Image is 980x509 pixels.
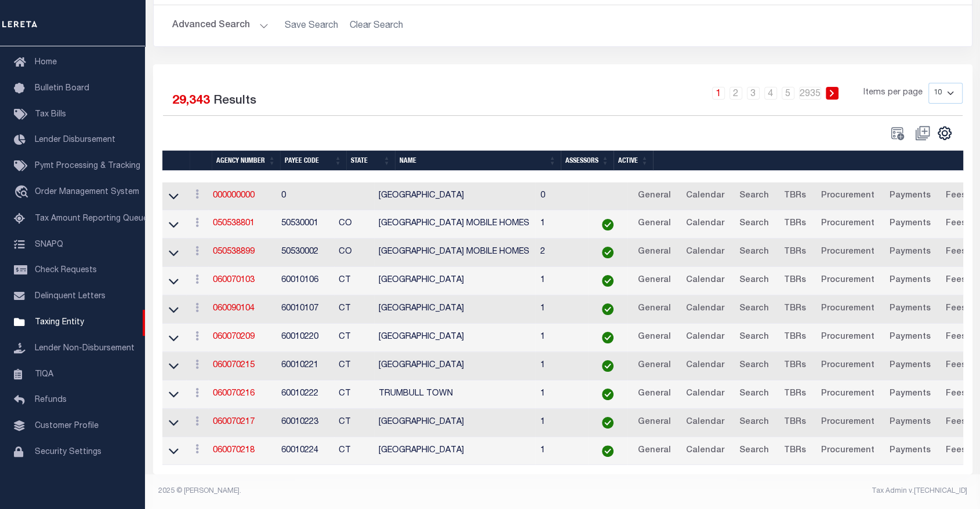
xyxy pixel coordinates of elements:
[602,417,614,429] img: check-icon-green.svg
[884,243,935,262] a: Payments
[747,87,760,100] a: 3
[632,442,676,460] a: General
[734,272,774,290] a: Search
[334,437,374,466] td: CT
[782,87,794,100] a: 5
[940,215,971,233] a: Fees
[277,380,334,409] td: 60010222
[374,352,536,380] td: [GEOGRAPHIC_DATA]
[535,352,588,380] td: 1
[602,275,614,287] img: check-icon-green.svg
[680,243,729,262] a: Calendar
[940,385,971,404] a: Fees
[535,324,588,352] td: 1
[334,409,374,437] td: CT
[35,136,115,144] span: Lender Disbursement
[334,352,374,380] td: CT
[734,300,774,318] a: Search
[35,188,139,196] span: Order Management System
[213,92,256,111] label: Results
[212,151,280,171] th: Agency Number: activate to sort column ascending
[778,328,811,347] a: TBRs
[734,187,774,206] a: Search
[35,215,148,223] span: Tax Amount Reporting Queue
[535,295,588,324] td: 1
[680,385,729,404] a: Calendar
[778,413,811,432] a: TBRs
[680,272,729,290] a: Calendar
[213,418,255,426] a: 060070217
[213,446,255,455] a: 060070218
[374,380,536,409] td: TRUMBULL TOWN
[602,360,614,372] img: check-icon-green.svg
[884,215,935,233] a: Payments
[374,182,536,211] td: [GEOGRAPHIC_DATA]
[863,87,923,100] span: Items per page
[277,352,334,380] td: 60010221
[602,332,614,343] img: check-icon-green.svg
[277,267,334,295] td: 60010106
[35,448,101,456] span: Security Settings
[940,357,971,375] a: Fees
[884,187,935,206] a: Payments
[35,58,57,67] span: Home
[680,300,729,318] a: Calendar
[712,87,725,100] a: 1
[632,300,676,318] a: General
[602,445,614,457] img: check-icon-green.svg
[334,267,374,295] td: CT
[680,215,729,233] a: Calendar
[884,413,935,432] a: Payments
[602,389,614,400] img: check-icon-green.svg
[346,151,395,171] th: State: activate to sort column ascending
[334,324,374,352] td: CT
[213,390,255,398] a: 060070216
[277,210,334,239] td: 50530001
[374,210,536,239] td: [GEOGRAPHIC_DATA] MOBILE HOMES
[535,380,588,409] td: 1
[35,292,106,301] span: Delinquent Letters
[602,247,614,258] img: check-icon-green.svg
[632,385,676,404] a: General
[734,243,774,262] a: Search
[374,239,536,267] td: [GEOGRAPHIC_DATA] MOBILE HOMES
[815,187,879,206] a: Procurement
[815,385,879,404] a: Procurement
[884,328,935,347] a: Payments
[940,328,971,347] a: Fees
[535,210,588,239] td: 1
[277,324,334,352] td: 60010220
[815,215,879,233] a: Procurement
[535,267,588,295] td: 1
[35,345,135,353] span: Lender Non-Disbursement
[280,151,346,171] th: Payee Code: activate to sort column ascending
[778,385,811,404] a: TBRs
[632,272,676,290] a: General
[602,219,614,230] img: check-icon-green.svg
[602,303,614,315] img: check-icon-green.svg
[277,182,334,211] td: 0
[778,243,811,262] a: TBRs
[632,215,676,233] a: General
[940,442,971,460] a: Fees
[884,385,935,404] a: Payments
[535,409,588,437] td: 1
[884,300,935,318] a: Payments
[632,357,676,375] a: General
[213,276,255,284] a: 060070103
[374,295,536,324] td: [GEOGRAPHIC_DATA]
[632,328,676,347] a: General
[535,182,588,211] td: 0
[374,437,536,466] td: [GEOGRAPHIC_DATA]
[213,219,255,228] a: 050538801
[35,162,140,170] span: Pymt Processing & Tracking
[35,266,97,274] span: Check Requests
[778,215,811,233] a: TBRs
[815,328,879,347] a: Procurement
[940,413,971,432] a: Fees
[35,318,84,327] span: Taxing Entity
[535,437,588,466] td: 1
[632,243,676,262] a: General
[374,267,536,295] td: [GEOGRAPHIC_DATA]
[35,422,99,430] span: Customer Profile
